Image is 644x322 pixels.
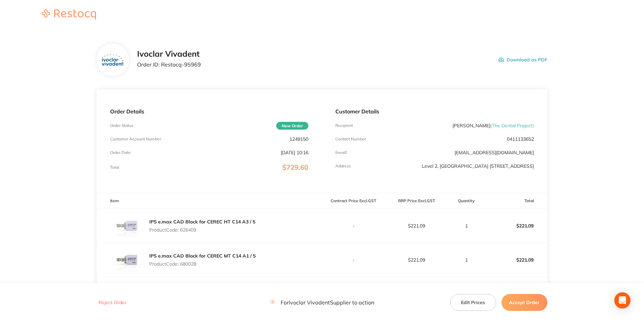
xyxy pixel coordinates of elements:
p: Total [110,165,119,170]
p: Recipient [335,123,353,128]
span: New Order [276,122,308,130]
button: Accept Order [501,294,547,311]
p: Level 2, [GEOGRAPHIC_DATA] [STREET_ADDRESS] [422,163,534,169]
th: Total [484,193,547,209]
p: Order Date [110,150,131,155]
p: 1 [448,257,484,263]
p: Customer Details [335,108,534,114]
p: Order Status [110,123,133,128]
p: [DATE] 10:16 [281,150,308,155]
span: ( The Dental Project ) [490,123,534,129]
div: Open Intercom Messenger [614,292,630,308]
img: ZTZpajdpOQ [102,54,124,66]
p: Order Details [110,108,308,114]
p: 1 [448,223,484,229]
p: $221.09 [385,257,448,263]
p: [PERSON_NAME] [453,123,534,128]
p: Order ID: Restocq- 95969 [137,61,201,68]
a: IPS e.max CAD Block for CEREC MT C14 A1 / 5 [149,253,256,259]
p: Address [335,164,351,168]
p: - [322,257,385,263]
p: Emaill [335,150,347,155]
p: Contact Number [335,137,366,141]
p: Product Code: 680028 [149,261,256,267]
button: Reject Order [97,300,128,306]
p: $221.09 [385,223,448,229]
h2: Ivoclar Vivadent [137,49,201,59]
img: Restocq logo [35,9,103,20]
p: - [322,223,385,229]
th: RRP Price Excl. GST [385,193,448,209]
button: Download as PDF [498,49,547,70]
p: Customer Account Number [110,137,161,141]
th: Item [97,193,322,209]
p: For Ivoclar Vivadent Supplier to action [270,299,374,306]
p: Product Code: 626409 [149,227,255,233]
img: bXNkeGN5bA [110,209,144,243]
span: $729.60 [282,163,308,171]
button: Edit Prices [450,294,496,311]
p: 0411133652 [507,136,534,142]
p: $221.09 [485,218,547,234]
p: 1249150 [289,136,308,142]
th: Quantity [448,193,484,209]
th: Contract Price Excl. GST [322,193,385,209]
a: IPS e.max CAD Block for CEREC HT C14 A3 / 5 [149,219,255,225]
a: Restocq logo [35,9,103,21]
p: $221.09 [485,252,547,268]
img: MjRjZWU0MQ [110,277,144,311]
img: ZG1leHZjMw [110,243,144,277]
a: [EMAIL_ADDRESS][DOMAIN_NAME] [455,150,534,156]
